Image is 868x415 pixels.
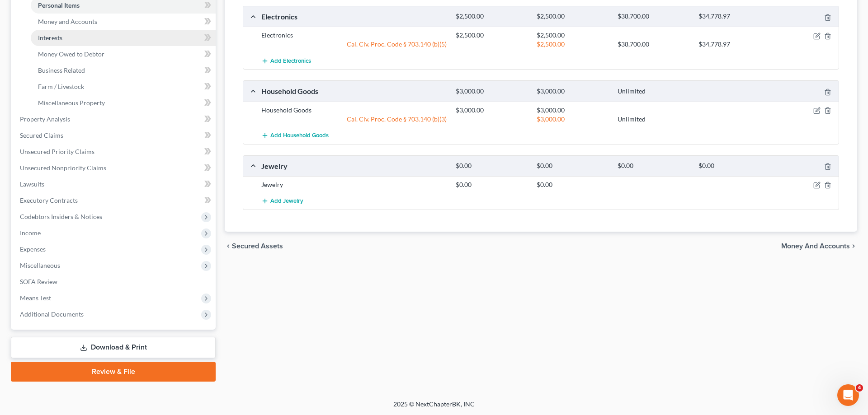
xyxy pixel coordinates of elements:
span: Codebtors Insiders & Notices [20,213,102,220]
span: 4 [856,384,863,392]
span: Add Jewelry [270,198,303,205]
div: Jewelry [257,161,451,171]
div: $2,500.00 [451,12,532,21]
div: $38,700.00 [613,40,694,49]
div: $34,778.97 [694,12,775,21]
div: $0.00 [694,162,775,170]
a: Review & File [11,362,216,382]
div: Household Goods [257,106,451,115]
span: Unsecured Priority Claims [20,148,94,155]
a: Money and Accounts [31,14,216,30]
div: $3,000.00 [532,115,613,124]
div: $2,500.00 [532,12,613,21]
span: Secured Claims [20,131,63,139]
a: Executory Contracts [13,192,216,209]
span: Unsecured Nonpriority Claims [20,164,106,172]
button: Money and Accounts chevron_right [781,242,857,250]
button: chevron_left Secured Assets [225,242,283,250]
a: Unsecured Priority Claims [13,144,216,160]
span: Income [20,229,41,237]
i: chevron_right [850,242,857,250]
span: Money and Accounts [781,242,850,250]
div: $2,500.00 [532,31,613,40]
div: Cal. Civ. Proc. Code § 703.140 (b)(3) [257,115,451,124]
div: $2,500.00 [451,31,532,40]
div: $3,000.00 [532,106,613,115]
div: Electronics [257,12,451,21]
span: Means Test [20,294,51,302]
span: Interests [38,34,62,42]
a: Unsecured Nonpriority Claims [13,160,216,176]
span: Property Analysis [20,115,70,123]
div: $0.00 [532,162,613,170]
span: Add Electronics [270,57,311,65]
span: Miscellaneous [20,261,60,269]
span: Personal Items [38,1,80,9]
div: $0.00 [451,180,532,189]
span: Business Related [38,66,85,74]
div: $0.00 [613,162,694,170]
div: Electronics [257,31,451,40]
span: SOFA Review [20,278,57,285]
div: $3,000.00 [532,87,613,96]
a: Miscellaneous Property [31,95,216,111]
div: $0.00 [451,162,532,170]
span: Miscellaneous Property [38,99,105,107]
div: $3,000.00 [451,87,532,96]
span: Lawsuits [20,180,44,188]
div: $34,778.97 [694,40,775,49]
span: Farm / Livestock [38,83,84,90]
button: Add Electronics [261,52,311,69]
button: Add Household Goods [261,127,329,144]
a: Business Related [31,62,216,79]
div: Unlimited [613,115,694,124]
a: Interests [31,30,216,46]
span: Money and Accounts [38,18,97,25]
a: Lawsuits [13,176,216,192]
span: Executory Contracts [20,196,78,204]
a: Money Owed to Debtor [31,46,216,62]
span: Expenses [20,245,46,253]
div: $0.00 [532,180,613,189]
span: Money Owed to Debtor [38,50,104,58]
a: Property Analysis [13,111,216,127]
a: Download & Print [11,337,216,358]
div: Unlimited [613,87,694,96]
i: chevron_left [225,242,232,250]
a: SOFA Review [13,274,216,290]
div: Cal. Civ. Proc. Code § 703.140 (b)(5) [257,40,451,49]
div: $2,500.00 [532,40,613,49]
a: Secured Claims [13,127,216,144]
span: Add Household Goods [270,132,329,139]
div: $38,700.00 [613,12,694,21]
div: Household Goods [257,86,451,96]
span: Additional Documents [20,310,84,318]
span: Secured Assets [232,242,283,250]
a: Farm / Livestock [31,79,216,95]
button: Add Jewelry [261,193,303,210]
div: Jewelry [257,180,451,189]
div: $3,000.00 [451,106,532,115]
iframe: Intercom live chat [837,384,859,406]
